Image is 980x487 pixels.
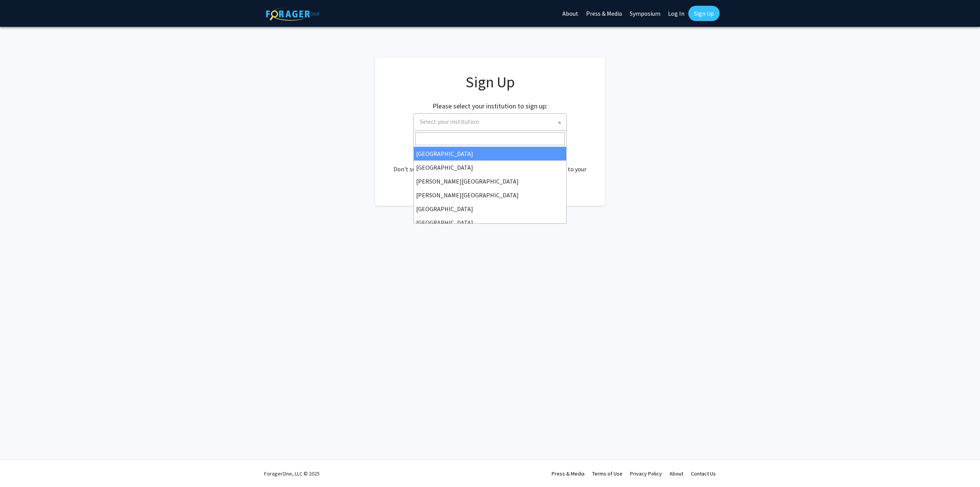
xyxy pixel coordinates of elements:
[266,7,320,21] img: ForagerOne Logo
[414,216,566,230] li: [GEOGRAPHIC_DATA]
[592,470,622,477] a: Terms of Use
[414,202,566,216] li: [GEOGRAPHIC_DATA]
[688,6,720,21] a: Sign Up
[264,460,320,487] div: ForagerOne, LLC © 2025
[414,161,566,174] li: [GEOGRAPHIC_DATA]
[417,114,566,130] span: Select your institution
[390,73,590,91] h1: Sign Up
[390,146,590,183] div: Already have an account? . Don't see your institution? about bringing ForagerOne to your institut...
[433,102,547,110] h2: Please select your institution to sign up:
[413,113,567,131] span: Select your institution
[415,132,565,145] input: Search
[630,470,662,477] a: Privacy Policy
[414,188,566,202] li: [PERSON_NAME][GEOGRAPHIC_DATA]
[420,118,479,125] span: Select your institution
[414,147,566,161] li: [GEOGRAPHIC_DATA]
[552,470,585,477] a: Press & Media
[691,470,716,477] a: Contact Us
[670,470,683,477] a: About
[414,174,566,188] li: [PERSON_NAME][GEOGRAPHIC_DATA]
